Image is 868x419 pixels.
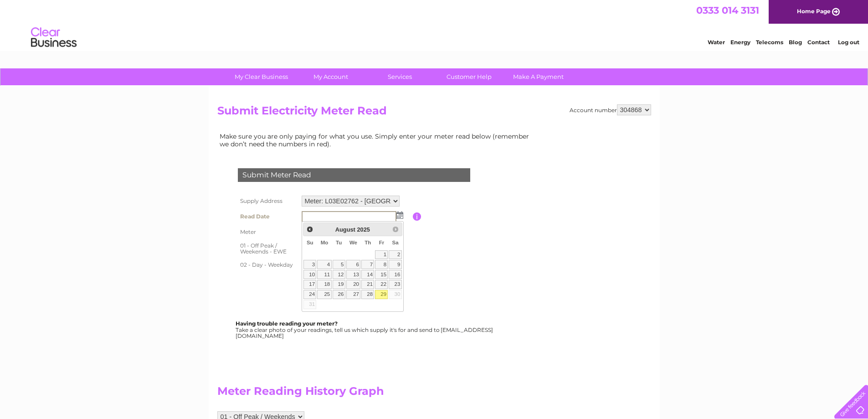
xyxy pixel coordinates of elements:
a: Customer Help [431,68,507,85]
span: Monday [321,240,329,245]
a: 2 [389,250,401,259]
a: 21 [361,280,374,289]
a: Make A Payment [501,68,576,85]
img: ... [396,212,403,219]
a: 0333 014 3131 [696,5,759,16]
h2: Submit Electricity Meter Read [217,104,651,122]
span: Tuesday [336,240,342,245]
a: 10 [303,270,316,279]
span: Friday [379,240,385,245]
a: 19 [333,280,345,289]
a: Prev [304,224,315,234]
span: Prev [306,226,313,233]
a: 9 [389,260,401,269]
a: My Clear Business [224,68,299,85]
a: 29 [375,290,388,299]
span: Wednesday [349,240,357,245]
a: 12 [333,270,345,279]
a: 20 [346,280,361,289]
b: Having trouble reading your meter? [236,320,338,327]
div: Submit Meter Read [238,168,470,182]
a: 23 [389,280,401,289]
th: 01 - Off Peak / Weekends - EWE [236,240,299,258]
a: Services [362,68,437,85]
span: Saturday [392,240,399,245]
span: Thursday [365,240,371,245]
a: 16 [389,270,401,279]
a: Telecoms [756,39,783,46]
a: Log out [838,39,859,46]
a: 13 [346,270,361,279]
h2: Meter Reading History Graph [217,385,536,402]
span: 2025 [357,226,370,233]
a: 26 [333,290,345,299]
a: Energy [730,39,750,46]
div: Account number [570,104,651,115]
th: Supply Address [236,193,299,209]
div: Take a clear photo of your readings, tell us which supply it's for and send to [EMAIL_ADDRESS][DO... [236,321,494,339]
a: 25 [317,290,331,299]
span: Sunday [307,240,313,245]
a: 24 [303,290,316,299]
a: 17 [303,280,316,289]
a: 15 [375,270,388,279]
a: Blog [789,39,802,46]
a: Water [708,39,725,46]
a: 1 [375,250,388,259]
a: My Account [293,68,368,85]
a: 8 [375,260,388,269]
th: 02 - Day - Weekday [236,258,299,272]
a: 22 [375,280,388,289]
a: 4 [317,260,331,269]
th: Meter [236,224,299,240]
a: 3 [303,260,316,269]
img: logo.png [31,24,77,52]
a: 5 [333,260,345,269]
a: Contact [807,39,830,46]
a: 14 [361,270,374,279]
a: 18 [317,280,331,289]
span: August [335,226,355,233]
td: Are you sure the read you have entered is correct? [299,272,413,290]
th: Read Date [236,209,299,224]
input: Information [413,212,421,221]
a: 7 [361,260,374,269]
a: 11 [317,270,331,279]
td: Make sure you are only paying for what you use. Simply enter your meter read below (remember we d... [217,130,536,150]
a: 27 [346,290,361,299]
div: Clear Business is a trading name of Verastar Limited (registered in [GEOGRAPHIC_DATA] No. 3667643... [219,5,650,44]
a: 6 [346,260,361,269]
a: 28 [361,290,374,299]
